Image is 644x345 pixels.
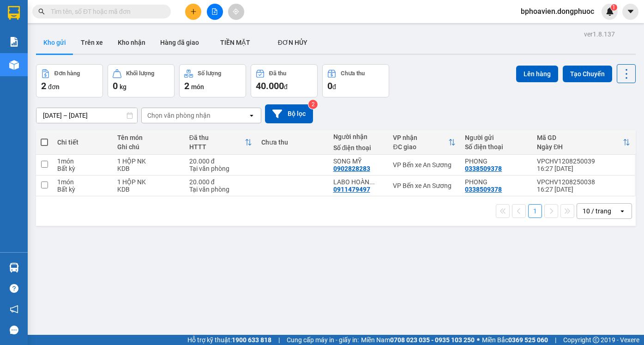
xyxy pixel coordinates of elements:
span: 40.000 [256,80,284,91]
div: VP nhận [393,134,448,141]
span: file-add [211,8,218,15]
div: 1 HỘP NK [117,178,180,186]
span: | [555,335,556,345]
span: đ [284,83,288,91]
button: Số lượng2món [179,64,246,97]
div: HTTT [189,143,245,151]
span: caret-down [626,7,635,16]
div: KDB [117,165,180,172]
th: Toggle SortBy [388,130,460,155]
span: kg [120,83,126,91]
strong: 0369 525 060 [508,336,548,344]
span: question-circle [10,284,18,293]
div: Chọn văn phòng nhận [147,111,211,120]
button: Lên hàng [516,66,558,82]
div: Tên món [117,134,180,141]
div: 1 món [57,157,108,165]
div: 20.000 đ [189,178,252,186]
div: 1 món [57,178,108,186]
div: Bất kỳ [57,186,108,193]
div: 10 / trang [583,206,611,216]
span: 2 [184,80,189,91]
div: Đơn hàng [54,70,80,77]
button: Khối lượng0kg [108,64,175,97]
img: icon-new-feature [606,7,614,16]
input: Tìm tên, số ĐT hoặc mã đơn [51,6,160,17]
strong: 0708 023 035 - 0935 103 250 [390,336,475,344]
div: VP Bến xe An Sương [393,182,456,189]
div: Số lượng [198,70,221,77]
span: đơn [48,83,60,91]
button: Tạo Chuyến [563,66,612,82]
button: Trên xe [73,31,110,54]
span: 2 [41,80,46,91]
div: 0338509378 [465,165,502,172]
span: bphoavien.dongphuoc [513,6,602,17]
div: Chưa thu [341,70,365,77]
span: | [278,335,280,345]
div: VPCHV1208250039 [537,157,630,165]
div: LABO HOÀN CẦU [333,178,384,186]
span: ... [369,178,375,186]
div: Ngày ĐH [537,143,623,151]
div: Ghi chú [117,143,180,151]
div: Người gửi [465,134,528,141]
button: caret-down [622,4,638,20]
div: Đã thu [189,134,245,141]
svg: open [619,207,626,215]
span: 1 [612,4,615,11]
button: Chưa thu0đ [322,64,389,97]
span: search [38,8,45,15]
span: món [191,83,204,91]
div: PHONG [465,157,528,165]
div: 1 HỘP NK [117,157,180,165]
div: Mã GD [537,134,623,141]
div: Người nhận [333,133,384,140]
span: 0 [327,80,332,91]
div: Số điện thoại [333,144,384,151]
div: 0338509378 [465,186,502,193]
div: ĐC giao [393,143,448,151]
th: Toggle SortBy [185,130,257,155]
img: solution-icon [9,37,19,47]
strong: 1900 633 818 [232,336,271,344]
span: Miền Nam [361,335,475,345]
span: aim [233,8,239,15]
div: 0911479497 [333,186,370,193]
span: message [10,326,18,334]
div: Đã thu [269,70,286,77]
input: Select a date range. [36,108,137,123]
span: đ [332,83,336,91]
div: 20.000 đ [189,157,252,165]
button: file-add [207,4,223,20]
span: Cung cấp máy in - giấy in: [287,335,359,345]
th: Toggle SortBy [532,130,635,155]
button: Kho nhận [110,31,153,54]
button: aim [228,4,244,20]
span: ĐƠN HỦY [278,39,307,46]
button: plus [185,4,201,20]
div: VP Bến xe An Sương [393,161,456,169]
div: 0902828283 [333,165,370,172]
span: TIỀN MẶT [220,39,250,46]
div: Khối lượng [126,70,154,77]
span: notification [10,305,18,314]
svg: open [248,112,255,119]
sup: 2 [308,100,318,109]
span: Hỗ trợ kỹ thuật: [187,335,271,345]
div: 16:27 [DATE] [537,165,630,172]
img: logo-vxr [8,6,20,20]
span: copyright [593,337,599,343]
div: Số điện thoại [465,143,528,151]
span: ⚪️ [477,338,480,342]
div: Chưa thu [261,139,324,146]
span: 0 [113,80,118,91]
sup: 1 [611,4,617,11]
span: Miền Bắc [482,335,548,345]
div: SONG MỸ [333,157,384,165]
img: warehouse-icon [9,60,19,70]
div: VPCHV1208250038 [537,178,630,186]
div: Chi tiết [57,139,108,146]
div: PHONG [465,178,528,186]
button: Hàng đã giao [153,31,206,54]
